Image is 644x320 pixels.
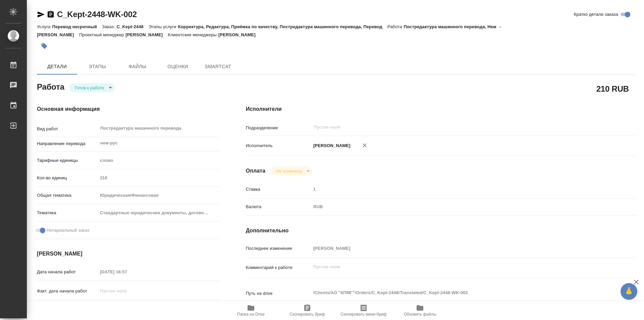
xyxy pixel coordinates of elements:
[57,10,137,19] a: C_Kept-2448-WK-002
[335,301,392,320] button: Скопировать мини-бриф
[311,184,604,194] input: Пустое поле
[73,85,106,91] button: Готов к работе
[313,123,588,131] input: Пустое поле
[162,62,194,71] span: Оценки
[246,125,311,131] p: Подразделение
[37,126,98,132] p: Вид работ
[311,201,604,213] div: RUB
[37,192,98,199] p: Общая тематика
[246,203,311,210] p: Валюта
[37,210,98,216] p: Тематика
[98,207,219,219] div: Стандартные юридические документы, договоры, уставы
[621,283,637,300] button: 🙏
[98,155,219,166] div: слово
[623,284,635,299] span: 🙏
[178,24,387,29] p: Корректура, Редактура, Приёмка по качеству, Постредактура машинного перевода, Перевод
[311,243,604,253] input: Пустое поле
[311,142,351,149] p: [PERSON_NAME]
[121,62,154,71] span: Файлы
[596,83,629,94] h2: 210 RUB
[37,250,219,258] h4: [PERSON_NAME]
[37,288,98,294] p: Факт. дата начала работ
[102,24,116,29] p: Заказ:
[117,24,149,29] p: C_Kept-2448
[81,62,113,71] span: Этапы
[289,312,325,317] span: Скопировать бриф
[37,105,219,113] h4: Основная информация
[357,138,372,153] button: Удалить исполнителя
[340,312,386,317] span: Скопировать мини-бриф
[37,175,98,181] p: Кол-во единиц
[279,301,335,320] button: Скопировать бриф
[246,245,311,252] p: Последнее изменение
[37,140,98,147] p: Направление перевода
[404,312,436,317] span: Обновить файлы
[98,267,156,277] input: Пустое поле
[387,24,404,29] p: Работа
[246,290,311,297] p: Путь на drive
[37,157,98,164] p: Тарифные единицы
[202,62,234,71] span: SmartCat
[274,168,304,174] button: Не оплачена
[246,227,637,235] h4: Дополнительно
[37,24,52,29] p: Услуга
[98,286,156,296] input: Пустое поле
[168,32,218,37] p: Клиентские менеджеры
[246,142,311,149] p: Исполнитель
[246,186,311,193] p: Ставка
[52,24,102,29] p: Перевод несрочный
[37,39,52,53] button: Добавить тэг
[237,312,265,317] span: Папка на Drive
[41,62,73,71] span: Детали
[311,287,604,299] textarea: /Clients/АО "КПМГ"/Orders/C_Kept-2448/Translated/C_Kept-2448-WK-002
[47,227,89,234] span: Нотариальный заказ
[47,10,55,18] button: Скопировать ссылку
[37,80,64,92] h2: Работа
[218,32,261,37] p: [PERSON_NAME]
[79,32,125,37] p: Проектный менеджер
[574,11,618,18] span: Кратко детали заказа
[246,167,266,175] h4: Оплата
[98,173,219,183] input: Пустое поле
[246,264,311,271] p: Комментарий к работе
[392,301,448,320] button: Обновить файлы
[98,190,219,201] div: Юридическая/Финансовая
[37,269,98,275] p: Дата начала работ
[125,32,168,37] p: [PERSON_NAME]
[223,301,279,320] button: Папка на Drive
[271,167,312,176] div: Готов к работе
[37,10,45,18] button: Скопировать ссылку для ЯМессенджера
[69,83,114,92] div: Готов к работе
[149,24,178,29] p: Этапы услуги
[246,105,637,113] h4: Исполнители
